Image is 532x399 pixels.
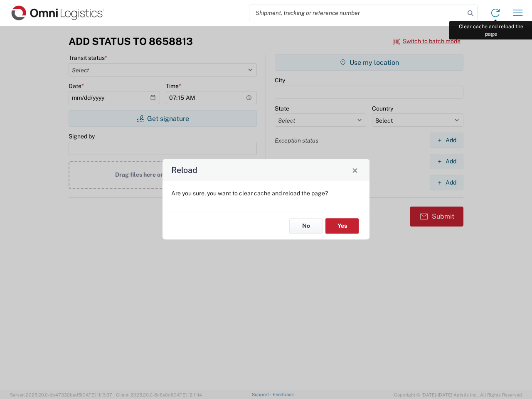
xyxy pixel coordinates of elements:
button: Yes [325,218,359,234]
p: Are you sure, you want to clear cache and reload the page? [171,190,361,197]
input: Shipment, tracking or reference number [249,5,465,21]
button: Close [349,164,361,176]
button: No [289,218,323,234]
h4: Reload [171,164,197,176]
